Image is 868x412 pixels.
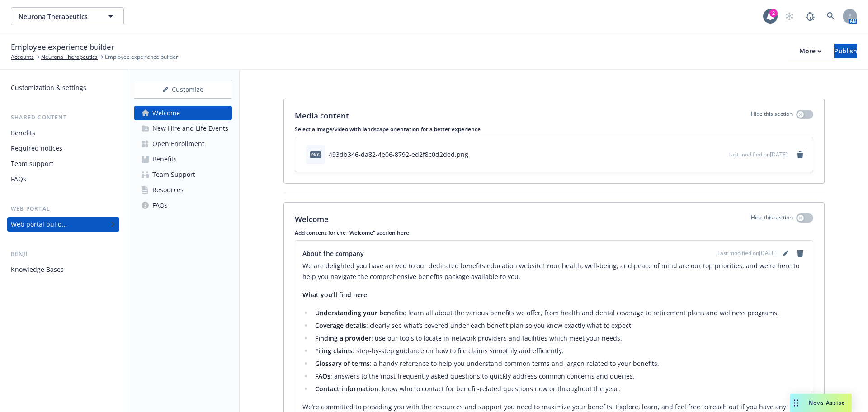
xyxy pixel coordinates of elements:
a: Accounts [11,53,34,61]
p: Hide this section [751,213,793,225]
a: FAQs [134,198,232,213]
p: We are delighted you have arrived to our dedicated benefits education website! Your health, well-... [302,260,806,282]
span: Employee experience builder [105,53,178,61]
div: Team Support [152,167,195,182]
a: Open Enrollment [134,137,232,151]
div: New Hire and Life Events [152,121,228,136]
p: Add content for the "Welcome" section here [295,229,813,237]
a: remove [795,248,806,259]
div: FAQs [11,172,26,186]
div: Open Enrollment [152,137,204,151]
div: Benji [7,250,119,259]
div: Knowledge Bases [11,262,64,277]
span: Neurona Therapeutics [19,12,97,21]
li: : use our tools to locate in-network providers and facilities which meet your needs. [312,333,806,344]
span: About the company [302,249,364,258]
a: Report a Bug [801,7,819,25]
button: Customize [134,81,232,99]
button: Neurona Therapeutics [11,7,124,25]
li: : clearly see what’s covered under each benefit plan so you know exactly what to expect. [312,320,806,331]
div: FAQs [152,198,168,213]
a: Customization & settings [7,81,119,95]
span: Last modified on [DATE] [717,249,777,257]
span: Last modified on [DATE] [728,151,788,158]
button: preview file [717,150,725,159]
p: Hide this section [751,110,793,122]
strong: Filing claims [315,346,353,355]
div: Resources [152,183,184,197]
strong: Coverage details [315,321,366,330]
div: More [799,44,821,58]
div: Welcome [152,106,180,120]
span: Employee experience builder [11,41,114,53]
li: : a handy reference to help you understand common terms and jargon related to your benefits. [312,358,806,369]
div: Web portal builder [11,217,67,232]
div: 493db346-da82-4e06-8792-ed2f8c0d2ded.png [329,150,468,159]
span: Nova Assist [809,399,844,407]
strong: FAQs [315,372,330,380]
a: Team support [7,156,119,171]
div: Shared content [7,113,119,122]
strong: Glossary of terms [315,359,370,368]
button: download file [702,150,709,159]
a: Benefits [7,126,119,140]
button: Nova Assist [790,394,852,412]
strong: Finding a provider [315,334,371,342]
div: Customize [134,81,232,98]
p: Select a image/video with landscape orientation for a better experience [295,125,813,133]
div: Required notices [11,141,62,156]
a: New Hire and Life Events [134,121,232,136]
div: Team support [11,156,53,171]
a: Benefits [134,152,232,166]
div: Benefits [11,126,35,140]
a: Web portal builder [7,217,119,232]
strong: Understanding your benefits [315,308,405,317]
div: Publish [834,44,857,58]
p: Welcome [295,213,329,225]
div: Web portal [7,204,119,213]
a: Team Support [134,167,232,182]
a: Knowledge Bases [7,262,119,277]
li: : learn all about the various benefits we offer, from health and dental coverage to retirement pl... [312,308,806,318]
a: remove [795,149,806,160]
div: Drag to move [790,394,802,412]
a: Required notices [7,141,119,156]
a: FAQs [7,172,119,186]
button: Publish [834,44,857,58]
button: More [788,44,832,58]
div: Benefits [152,152,177,166]
p: Media content [295,110,349,122]
a: Welcome [134,106,232,120]
a: Resources [134,183,232,197]
span: png [310,151,321,158]
strong: Contact information [315,384,378,393]
li: : know who to contact for benefit-related questions now or throughout the year. [312,384,806,394]
a: Neurona Therapeutics [41,53,98,61]
div: Customization & settings [11,81,86,95]
a: editPencil [780,248,791,259]
strong: What you’ll find here: [302,290,369,299]
div: 2 [769,9,778,17]
li: : step-by-step guidance on how to file claims smoothly and efficiently. [312,346,806,356]
a: Start snowing [780,7,798,25]
li: : answers to the most frequently asked questions to quickly address common concerns and queries. [312,371,806,382]
a: Search [822,7,840,25]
